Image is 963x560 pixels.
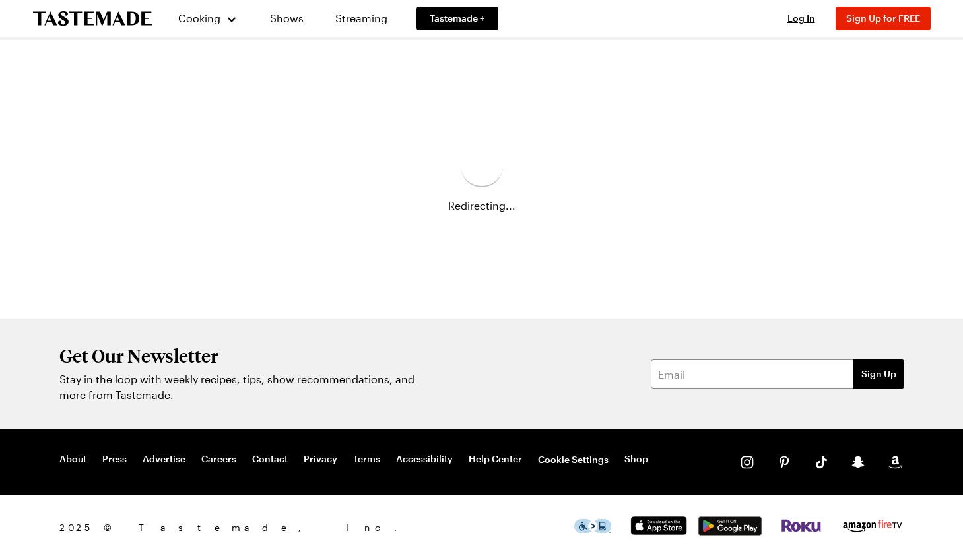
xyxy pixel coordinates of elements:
a: To Tastemade Home Page [33,11,152,26]
span: Redirecting... [448,198,515,214]
img: This icon serves as a link to download the Level Access assistive technology app for individuals ... [574,519,611,533]
span: Sign Up for FREE [846,13,920,24]
button: Cooking [178,3,238,34]
a: Help Center [469,453,522,466]
button: Cookie Settings [538,453,609,466]
a: Tastemade + [416,7,498,30]
button: Sign Up for FREE [836,7,931,30]
a: Shop [624,453,648,466]
a: This icon serves as a link to download the Level Access assistive technology app for individuals ... [574,522,611,535]
a: Contact [252,453,288,466]
span: Log In [787,13,815,24]
a: About [59,453,86,466]
img: Amazon Fire TV [841,517,904,535]
img: Roku [780,519,822,532]
p: Stay in the loop with weekly recipes, tips, show recommendations, and more from Tastemade. [59,371,422,403]
span: Cooking [178,12,220,24]
a: Roku [780,522,822,534]
a: Google Play [698,525,762,538]
input: Email [651,359,853,389]
a: Privacy [304,453,337,466]
h2: Get Our Newsletter [59,345,422,366]
a: App Store [627,524,690,537]
a: Amazon Fire TV [841,524,904,537]
img: Google Play [698,516,762,536]
span: Sign Up [861,367,896,381]
img: App Store [627,516,690,536]
a: Press [102,453,127,466]
span: Tastemade + [430,12,485,25]
a: Accessibility [396,453,453,466]
button: Log In [775,12,828,25]
a: Careers [201,453,236,466]
a: Advertise [143,453,185,466]
span: 2025 © Tastemade, Inc. [59,520,574,535]
a: Terms [353,453,380,466]
button: Sign Up [853,359,904,389]
nav: Footer [59,453,648,466]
